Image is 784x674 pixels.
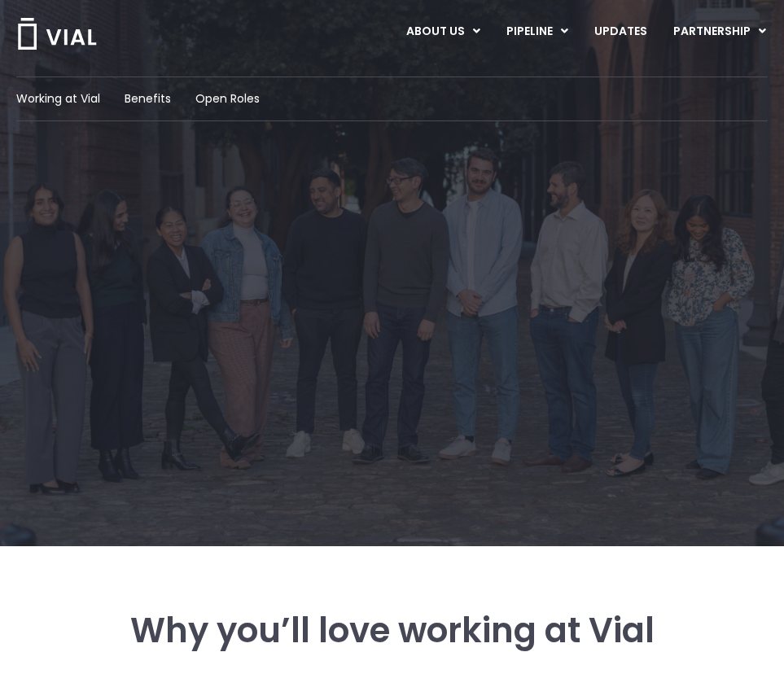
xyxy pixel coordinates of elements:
a: ABOUT USMenu Toggle [393,18,493,46]
img: Vial Logo [16,18,98,50]
a: Benefits [125,90,171,107]
a: PIPELINEMenu Toggle [493,18,580,46]
h3: Why you’ll love working at Vial [16,611,768,650]
a: Open Roles [195,90,260,107]
a: UPDATES [581,18,659,46]
a: PARTNERSHIPMenu Toggle [660,18,779,46]
a: Working at Vial [16,90,100,107]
